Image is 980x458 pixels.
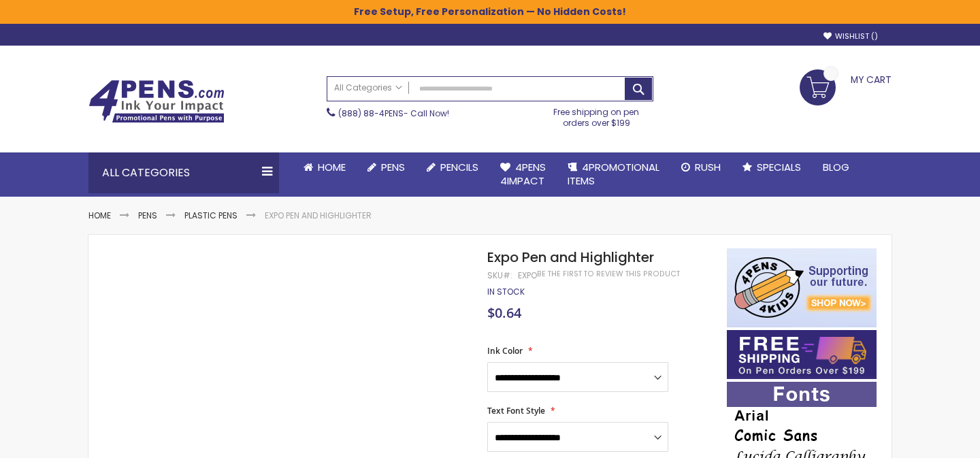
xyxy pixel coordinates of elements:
div: Free shipping on pen orders over $199 [540,101,654,129]
div: All Categories [88,152,279,193]
span: Pens [381,160,405,174]
img: 4pens 4 kids [727,248,877,327]
a: Blog [812,152,860,182]
span: Blog [823,160,849,174]
span: - Call Now! [338,108,449,119]
li: Expo Pen and Highlighter [265,210,372,221]
a: Home [88,210,111,221]
img: 4Pens Custom Pens and Promotional Products [88,80,225,123]
span: $0.64 [487,304,521,322]
a: Wishlist [823,31,878,42]
span: All Categories [334,82,402,93]
a: 4PROMOTIONALITEMS [557,152,670,197]
span: 4Pens 4impact [500,160,546,188]
div: Availability [487,287,525,297]
span: Text Font Style [487,405,545,416]
div: expo [518,270,537,281]
a: Home [293,152,357,182]
span: In stock [487,286,525,297]
a: (888) 88-4PENS [338,108,404,119]
span: Expo Pen and Highlighter [487,248,654,267]
span: Rush [695,160,721,174]
strong: SKU [487,269,512,281]
a: 4Pens4impact [489,152,557,197]
span: Pencils [440,160,478,174]
a: Pencils [416,152,489,182]
a: Be the first to review this product [537,269,680,279]
span: Home [318,160,346,174]
a: Plastic Pens [184,210,238,221]
a: Pens [357,152,416,182]
span: Ink Color [487,345,523,357]
img: Free shipping on orders over $199 [727,330,877,379]
a: Pens [138,210,157,221]
a: Rush [670,152,732,182]
a: Specials [732,152,812,182]
span: 4PROMOTIONAL ITEMS [568,160,659,188]
a: All Categories [327,77,409,99]
span: Specials [757,160,801,174]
